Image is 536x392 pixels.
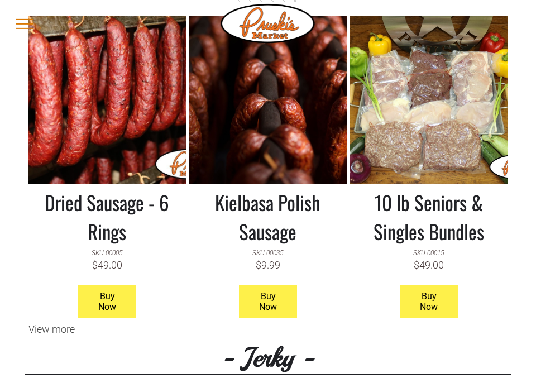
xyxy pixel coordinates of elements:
[37,258,178,271] div: $49.00
[37,179,178,279] a: Dried Sausage - 6 Rings SKU 00005 $49.00
[198,258,338,271] div: $9.99
[400,285,458,318] a: Buy Now
[25,323,511,335] div: View more
[198,188,338,246] h3: Kielbasa Polish Sausage
[10,9,39,39] button: menu
[37,188,178,246] h3: Dried Sausage - 6 Rings
[358,179,499,279] a: 10 lb Seniors & Singles Bundles SKU 00015 $49.00
[401,285,457,318] span: Buy Now
[358,246,499,258] div: SKU 00015
[239,285,298,318] a: Buy Now
[25,341,511,375] h3: - Jerky -
[79,285,135,318] span: Buy Now
[240,285,296,318] span: Buy Now
[358,188,499,246] h3: 10 lb Seniors & Singles Bundles
[358,258,499,271] div: $49.00
[78,285,137,318] a: Buy Now
[37,246,178,258] div: SKU 00005
[198,246,338,258] div: SKU 00035
[198,179,338,279] a: Kielbasa Polish Sausage SKU 00035 $9.99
